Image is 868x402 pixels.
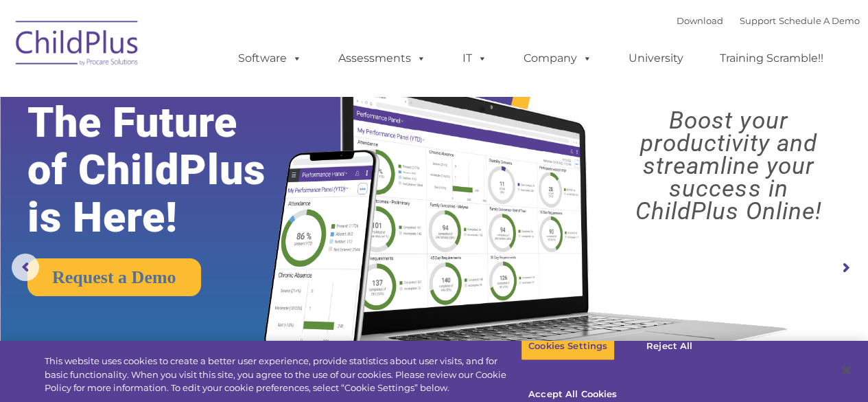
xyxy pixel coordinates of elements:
[191,91,233,101] span: Last name
[45,355,521,395] div: This website uses cookies to create a better user experience, provide statistics about user visit...
[224,45,316,72] a: Software
[449,45,501,72] a: IT
[706,45,837,72] a: Training Scramble!!
[677,15,723,26] a: Download
[831,355,861,386] button: Close
[615,45,697,72] a: University
[600,109,857,223] rs-layer: Boost your productivity and streamline your success in ChildPlus Online!
[740,15,776,26] a: Support
[27,258,201,296] a: Request a Demo
[677,15,860,26] font: |
[325,45,440,72] a: Assessments
[626,332,712,361] button: Reject All
[191,147,249,157] span: Phone number
[521,332,615,361] button: Cookies Settings
[510,45,606,72] a: Company
[27,99,305,241] rs-layer: The Future of ChildPlus is Here!
[779,15,860,26] a: Schedule A Demo
[9,11,146,80] img: ChildPlus by Procare Solutions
